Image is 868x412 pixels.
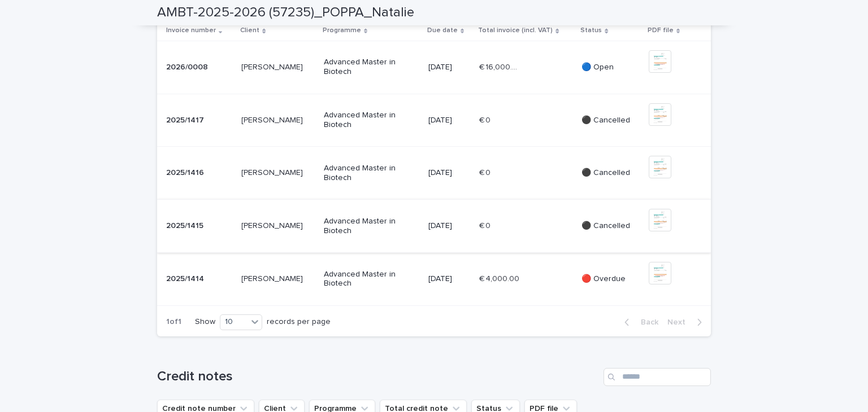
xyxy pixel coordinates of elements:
[634,318,658,326] span: Back
[157,369,599,385] h1: Credit notes
[240,24,259,37] p: Client
[479,113,493,125] p: € 0
[324,58,405,77] p: Advanced Master in Biotech
[479,272,522,284] p: € 4,000.00
[323,24,361,37] p: Programme
[667,318,692,326] span: Next
[581,221,640,231] p: ⚫ Cancelled
[324,111,405,130] p: Advanced Master in Biotech
[604,368,711,386] input: Search
[166,113,206,125] p: 2025/1417
[428,63,470,72] p: [DATE]
[241,272,305,284] p: [PERSON_NAME]
[157,5,414,21] h2: AMBT-2025-2026 (57235)_POPPA_Natalie
[324,217,405,236] p: Advanced Master in Biotech
[166,60,210,72] p: 2026/0008
[166,166,206,178] p: 2025/1416
[615,317,663,327] button: Back
[241,219,305,231] p: [PERSON_NAME]
[157,147,711,200] tr: 2025/14162025/1416 [PERSON_NAME][PERSON_NAME] Advanced Master in Biotech[DATE]€ 0€ 0 ⚫ Cancelled
[428,168,470,178] p: [DATE]
[581,116,640,125] p: ⚫ Cancelled
[241,166,305,178] p: [PERSON_NAME]
[267,317,331,327] p: records per page
[427,24,458,37] p: Due date
[157,41,711,94] tr: 2026/00082026/0008 [PERSON_NAME][PERSON_NAME] Advanced Master in Biotech[DATE]€ 16,000.00€ 16,000...
[241,60,305,72] p: [PERSON_NAME]
[581,274,640,284] p: 🔴 Overdue
[157,94,711,147] tr: 2025/14172025/1417 [PERSON_NAME][PERSON_NAME] Advanced Master in Biotech[DATE]€ 0€ 0 ⚫ Cancelled
[166,272,206,284] p: 2025/1414
[428,221,470,231] p: [DATE]
[428,274,470,284] p: [DATE]
[166,219,206,231] p: 2025/1415
[428,116,470,125] p: [DATE]
[157,308,190,336] p: 1 of 1
[195,317,215,327] p: Show
[324,164,405,183] p: Advanced Master in Biotech
[157,252,711,305] tr: 2025/14142025/1414 [PERSON_NAME][PERSON_NAME] Advanced Master in Biotech[DATE]€ 4,000.00€ 4,000.0...
[479,60,522,72] p: € 16,000.00
[479,219,493,231] p: € 0
[663,317,711,327] button: Next
[220,316,248,328] div: 10
[479,166,493,178] p: € 0
[166,24,216,37] p: Invoice number
[581,168,640,178] p: ⚫ Cancelled
[648,24,674,37] p: PDF file
[324,270,405,289] p: Advanced Master in Biotech
[157,200,711,253] tr: 2025/14152025/1415 [PERSON_NAME][PERSON_NAME] Advanced Master in Biotech[DATE]€ 0€ 0 ⚫ Cancelled
[580,24,602,37] p: Status
[241,113,305,125] p: [PERSON_NAME]
[478,24,553,37] p: Total invoice (incl. VAT)
[581,63,640,72] p: 🔵 Open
